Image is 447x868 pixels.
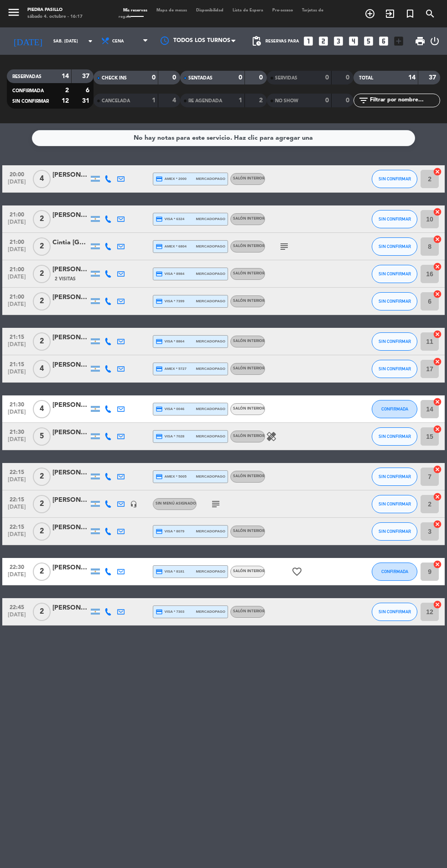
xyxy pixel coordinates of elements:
[379,271,411,276] span: SIN CONFIRMAR
[83,73,92,79] strong: 37
[379,366,411,371] span: SIN CONFIRMAR
[52,332,89,343] div: [PERSON_NAME]
[52,210,89,221] div: [PERSON_NAME]
[156,243,163,250] i: credit_card
[152,74,156,81] strong: 0
[433,235,442,244] i: cancel
[12,74,42,79] span: RESERVADAS
[156,568,184,575] span: visa * 8181
[268,8,297,12] span: Pre-acceso
[5,601,28,612] span: 22:45
[156,243,187,250] span: amex * 6804
[429,27,440,55] div: LOG OUT
[156,365,163,373] i: credit_card
[5,168,28,179] span: 20:00
[52,495,89,505] div: [PERSON_NAME] [PERSON_NAME]
[188,99,222,103] span: RE AGENDADA
[379,339,411,344] span: SIN CONFIRMAR
[5,247,28,257] span: [DATE]
[192,8,228,12] span: Disponibilidad
[379,529,411,534] span: SIN CONFIRMAR
[156,175,187,183] span: amex * 2000
[33,427,51,446] span: 5
[5,291,28,301] span: 21:00
[381,569,408,574] span: CONFIRMADA
[5,612,28,622] span: [DATE]
[33,210,51,228] span: 2
[5,477,28,487] span: [DATE]
[333,35,344,47] i: looks_3
[156,216,184,223] span: visa * 6324
[433,492,442,501] i: cancel
[156,608,163,615] i: credit_card
[156,298,163,305] i: credit_card
[379,434,411,439] span: SIN CONFIRMAR
[433,167,442,176] i: cancel
[156,473,187,480] span: amex * 5005
[196,366,225,372] span: mercadopago
[372,427,417,446] button: SIN CONFIRMAR
[379,474,411,479] span: SIN CONFIRMAR
[5,263,28,274] span: 21:00
[173,74,178,81] strong: 0
[152,97,156,104] strong: 1
[156,502,196,505] span: Sin menú asignado
[433,397,442,406] i: cancel
[233,367,265,370] span: Salón Interior
[196,298,225,304] span: mercadopago
[233,177,265,180] span: Salón Interior
[62,73,69,79] strong: 14
[52,292,89,303] div: [PERSON_NAME]
[52,603,89,613] div: [PERSON_NAME] [PERSON_NAME] Zulet
[260,97,265,104] strong: 2
[5,437,28,447] span: [DATE]
[433,425,442,434] i: cancel
[5,179,28,189] span: [DATE]
[372,360,417,378] button: SIN CONFIRMAR
[134,133,313,143] div: No hay notas para este servicio. Haz clic para agregar una
[156,216,163,223] i: credit_card
[5,409,28,420] span: [DATE]
[55,275,76,283] span: 2 Visitas
[364,8,375,19] i: add_circle_outline
[196,433,225,439] span: mercadopago
[156,175,163,183] i: credit_card
[372,210,417,228] button: SIN CONFIRMAR
[5,301,28,312] span: [DATE]
[62,98,69,104] strong: 12
[196,473,225,479] span: mercadopago
[33,360,51,378] span: 4
[279,241,290,252] i: subject
[102,76,127,80] span: CHECK INS
[228,8,268,12] span: Lista de Espera
[85,36,96,47] i: arrow_drop_down
[381,406,408,411] span: CONFIRMADA
[325,74,329,81] strong: 0
[156,270,184,278] span: visa * 8984
[33,522,51,541] span: 2
[52,170,89,180] div: [PERSON_NAME]
[433,289,442,299] i: cancel
[291,566,302,577] i: favorite_border
[5,358,28,369] span: 21:15
[5,274,28,284] span: [DATE]
[5,572,28,582] span: [DATE]
[5,561,28,572] span: 22:30
[379,176,411,181] span: SIN CONFIRMAR
[33,265,51,283] span: 2
[112,39,124,44] span: Cena
[196,176,225,182] span: mercadopago
[196,568,225,574] span: mercadopago
[27,7,83,14] div: Piedra Pasillo
[156,528,184,535] span: visa * 8079
[5,399,28,409] span: 21:30
[372,170,417,188] button: SIN CONFIRMAR
[52,522,89,533] div: [PERSON_NAME]
[156,433,163,440] i: credit_card
[196,528,225,534] span: mercadopago
[275,99,298,103] span: NO SHOW
[27,14,83,21] div: sábado 4. octubre - 16:17
[196,216,225,222] span: mercadopago
[102,99,130,103] span: CANCELADA
[372,400,417,418] button: CONFIRMADA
